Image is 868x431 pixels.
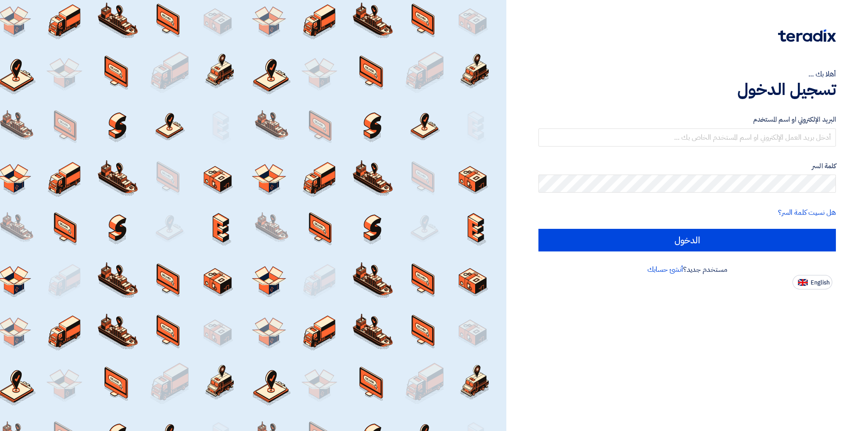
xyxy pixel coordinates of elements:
label: البريد الإلكتروني او اسم المستخدم [538,114,836,125]
input: أدخل بريد العمل الإلكتروني او اسم المستخدم الخاص بك ... [538,128,836,147]
label: كلمة السر [538,161,836,171]
a: هل نسيت كلمة السر؟ [778,207,836,218]
button: English [793,275,832,289]
span: English [811,279,830,286]
a: أنشئ حسابك [647,264,683,275]
input: الدخول [538,229,836,251]
div: مستخدم جديد؟ [538,264,836,275]
h1: تسجيل الدخول [538,80,836,99]
img: en-US.png [798,279,808,286]
div: أهلا بك ... [538,69,836,80]
img: Teradix logo [778,29,836,42]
